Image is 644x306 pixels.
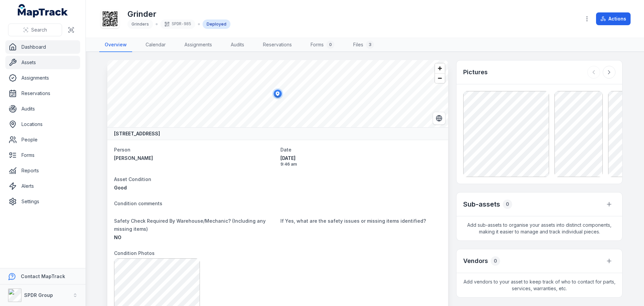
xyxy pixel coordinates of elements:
[31,27,47,33] span: Search
[435,73,445,83] button: Zoom out
[326,41,334,49] div: 0
[140,38,171,52] a: Calendar
[160,19,195,29] div: SPDR-985
[5,133,80,146] a: People
[107,60,448,127] canvas: Map
[280,155,441,167] time: 20/08/2025, 9:46:59 am
[433,112,445,125] button: Switch to Satellite View
[305,38,340,52] a: Forms0
[5,102,80,116] a: Audits
[203,19,230,29] div: Deployed
[114,185,127,190] span: Good
[5,164,80,177] a: Reports
[114,218,266,232] span: Safety Check Required By Warehouse/Mechanic? (Including any missing items)
[18,4,68,17] a: MapTrack
[114,250,155,256] span: Condition Photos
[114,176,151,182] span: Asset Condition
[131,21,149,27] span: Grinders
[5,148,80,162] a: Forms
[491,256,500,266] div: 0
[114,234,121,240] span: NO
[127,9,230,19] h1: Grinder
[5,179,80,193] a: Alerts
[280,218,426,224] span: If Yes, what are the safety issues or missing items identified?
[5,71,80,85] a: Assignments
[99,38,132,52] a: Overview
[258,38,297,52] a: Reservations
[5,40,80,54] a: Dashboard
[114,201,162,206] span: Condition comments
[5,56,80,69] a: Assets
[348,38,379,52] a: Files3
[5,118,80,131] a: Locations
[24,292,53,298] strong: SPDR Group
[8,24,62,36] button: Search
[179,38,217,52] a: Assignments
[114,130,160,137] strong: [STREET_ADDRESS]
[463,256,488,266] h3: Vendors
[5,195,80,208] a: Settings
[225,38,250,52] a: Audits
[457,216,622,241] span: Add sub-assets to organise your assets into distinct components, making it easier to manage and t...
[463,68,488,77] h3: Pictures
[503,200,512,209] div: 0
[21,273,65,279] strong: Contact MapTrack
[280,155,441,162] span: [DATE]
[5,87,80,100] a: Reservations
[280,162,441,167] span: 9:46 am
[114,155,275,162] a: [PERSON_NAME]
[280,147,291,152] span: Date
[596,12,631,25] button: Actions
[463,200,500,209] h2: Sub-assets
[114,147,130,152] span: Person
[435,63,445,73] button: Zoom in
[366,41,374,49] div: 3
[457,273,622,297] span: Add vendors to your asset to keep track of who to contact for parts, services, warranties, etc.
